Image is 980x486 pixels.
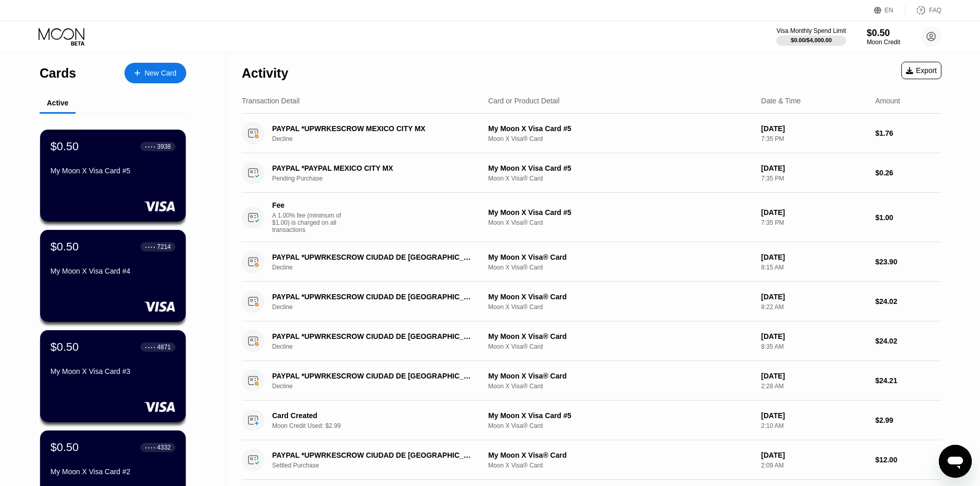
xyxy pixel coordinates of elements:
[272,135,487,142] div: Decline
[488,343,753,350] div: Moon X Visa® Card
[242,361,941,401] div: PAYPAL *UPWRKESCROW CIUDAD DE [GEOGRAPHIC_DATA]DeclineMy Moon X Visa® CardMoon X Visa® Card[DATE]...
[242,242,941,282] div: PAYPAL *UPWRKESCROW CIUDAD DE [GEOGRAPHIC_DATA]DeclineMy Moon X Visa® CardMoon X Visa® Card[DATE]...
[761,462,867,469] div: 2:09 AM
[875,337,941,345] div: $24.02
[242,66,288,81] div: Activity
[242,193,941,242] div: FeeA 1.00% fee (minimum of $1.00) is charged on all transactionsMy Moon X Visa Card #5Moon X Visa...
[875,213,941,222] div: $1.00
[867,28,900,39] div: $0.50
[124,63,186,83] div: New Card
[488,383,753,390] div: Moon X Visa® Card
[272,264,487,271] div: Decline
[40,330,186,422] div: $0.50● ● ● ●4871My Moon X Visa Card #3
[157,444,171,451] div: 4332
[488,253,753,261] div: My Moon X Visa® Card
[875,297,941,305] div: $24.02
[272,451,472,459] div: PAYPAL *UPWRKESCROW CIUDAD DE [GEOGRAPHIC_DATA]
[791,37,832,43] div: $0.00 / $4,000.00
[488,332,753,340] div: My Moon X Visa® Card
[145,245,155,248] div: ● ● ● ●
[875,129,941,137] div: $1.76
[47,99,68,107] div: Active
[761,372,867,380] div: [DATE]
[50,140,79,153] div: $0.50
[50,467,175,476] div: My Moon X Visa Card #2
[272,253,472,261] div: PAYPAL *UPWRKESCROW CIUDAD DE [GEOGRAPHIC_DATA]
[761,253,867,261] div: [DATE]
[761,135,867,142] div: 7:35 PM
[761,293,867,301] div: [DATE]
[488,219,753,226] div: Moon X Visa® Card
[761,97,801,105] div: Date & Time
[776,27,846,34] div: Visa Monthly Spend Limit
[50,240,79,254] div: $0.50
[488,164,753,172] div: My Moon X Visa Card #5
[272,201,344,209] div: Fee
[145,145,155,148] div: ● ● ● ●
[488,264,753,271] div: Moon X Visa® Card
[939,445,972,478] iframe: Button to launch messaging window
[776,27,846,46] div: Visa Monthly Spend Limit$0.00/$4,000.00
[761,219,867,226] div: 7:35 PM
[901,62,941,79] div: Export
[761,383,867,390] div: 2:28 AM
[50,441,79,454] div: $0.50
[40,66,76,81] div: Cards
[875,416,941,424] div: $2.99
[761,303,867,311] div: 8:22 AM
[488,175,753,182] div: Moon X Visa® Card
[875,456,941,464] div: $12.00
[272,411,472,420] div: Card Created
[272,372,472,380] div: PAYPAL *UPWRKESCROW CIUDAD DE [GEOGRAPHIC_DATA]
[272,383,487,390] div: Decline
[488,208,753,217] div: My Moon X Visa Card #5
[242,97,299,105] div: Transaction Detail
[272,124,472,133] div: PAYPAL *UPWRKESCROW MEXICO CITY MX
[488,124,753,133] div: My Moon X Visa Card #5
[761,208,867,217] div: [DATE]
[488,372,753,380] div: My Moon X Visa® Card
[885,7,894,14] div: EN
[242,440,941,480] div: PAYPAL *UPWRKESCROW CIUDAD DE [GEOGRAPHIC_DATA]Settled PurchaseMy Moon X Visa® CardMoon X Visa® C...
[145,69,176,78] div: New Card
[875,258,941,266] div: $23.90
[761,175,867,182] div: 7:35 PM
[50,367,175,375] div: My Moon X Visa Card #3
[272,293,472,301] div: PAYPAL *UPWRKESCROW CIUDAD DE [GEOGRAPHIC_DATA]
[905,5,941,15] div: FAQ
[242,282,941,321] div: PAYPAL *UPWRKESCROW CIUDAD DE [GEOGRAPHIC_DATA]DeclineMy Moon X Visa® CardMoon X Visa® Card[DATE]...
[272,303,487,311] div: Decline
[761,411,867,420] div: [DATE]
[875,169,941,177] div: $0.26
[488,411,753,420] div: My Moon X Visa Card #5
[488,303,753,311] div: Moon X Visa® Card
[874,5,905,15] div: EN
[761,451,867,459] div: [DATE]
[157,143,171,150] div: 3938
[761,332,867,340] div: [DATE]
[157,243,171,250] div: 7214
[761,164,867,172] div: [DATE]
[761,264,867,271] div: 8:15 AM
[272,212,349,233] div: A 1.00% fee (minimum of $1.00) is charged on all transactions
[488,422,753,429] div: Moon X Visa® Card
[272,422,487,429] div: Moon Credit Used: $2.99
[867,28,900,46] div: $0.50Moon Credit
[50,167,175,175] div: My Moon X Visa Card #5
[488,135,753,142] div: Moon X Visa® Card
[50,267,175,275] div: My Moon X Visa Card #4
[272,175,487,182] div: Pending Purchase
[488,97,560,105] div: Card or Product Detail
[272,462,487,469] div: Settled Purchase
[875,376,941,385] div: $24.21
[761,422,867,429] div: 2:10 AM
[242,401,941,440] div: Card CreatedMoon Credit Used: $2.99My Moon X Visa Card #5Moon X Visa® Card[DATE]2:10 AM$2.99
[242,114,941,153] div: PAYPAL *UPWRKESCROW MEXICO CITY MXDeclineMy Moon X Visa Card #5Moon X Visa® Card[DATE]7:35 PM$1.76
[761,124,867,133] div: [DATE]
[272,332,472,340] div: PAYPAL *UPWRKESCROW CIUDAD DE [GEOGRAPHIC_DATA]
[867,39,900,46] div: Moon Credit
[272,343,487,350] div: Decline
[157,344,171,351] div: 4871
[488,293,753,301] div: My Moon X Visa® Card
